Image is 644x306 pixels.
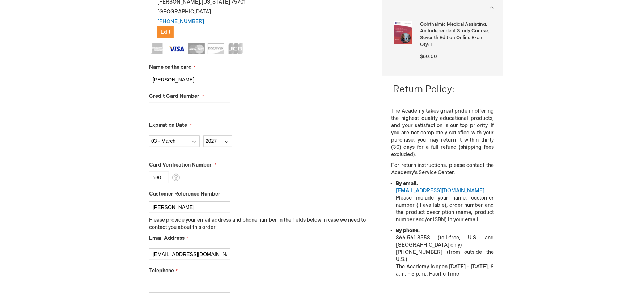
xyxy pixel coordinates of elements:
[149,122,187,128] span: Expiration Date
[149,268,174,274] span: Telephone
[208,43,224,54] img: Discover
[149,103,230,114] input: Credit Card Number
[149,43,166,54] img: American Express
[149,162,212,168] span: Card Verification Number
[157,26,174,38] button: Edit
[149,64,192,70] span: Name on the card
[391,162,494,176] p: For return instructions, please contact the Academy’s Service Center:
[149,172,169,183] input: Card Verification Number
[161,29,170,35] span: Edit
[391,108,494,158] p: The Academy takes great pride in offering the highest quality educational products, and your sati...
[149,235,185,241] span: Email Address
[396,227,494,278] li: 866.561.8558 (toll-free, U.S. and [GEOGRAPHIC_DATA] only) [PHONE_NUMBER] (from outside the U.S.) ...
[149,191,220,197] span: Customer Reference Number
[396,227,420,234] strong: By phone:
[420,42,428,47] span: Qty
[188,43,205,54] img: MasterCard
[391,21,415,44] img: Ophthalmic Medical Assisting: An Independent Study Course, Seventh Edition Online Exam
[393,84,455,95] span: Return Policy:
[431,42,433,47] span: 1
[396,180,418,186] strong: By email:
[169,43,185,54] img: Visa
[420,54,437,59] span: $80.00
[396,188,485,194] a: [EMAIL_ADDRESS][DOMAIN_NAME]
[149,93,199,99] span: Credit Card Number
[420,21,492,41] strong: Ophthalmic Medical Assisting: An Independent Study Course, Seventh Edition Online Exam
[149,217,372,231] p: Please provide your email address and phone number in the fields below in case we need to contact...
[157,18,204,25] a: [PHONE_NUMBER]
[396,180,494,223] li: Please include your name, customer number (if available), order number and the product descriptio...
[227,43,244,54] img: JCB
